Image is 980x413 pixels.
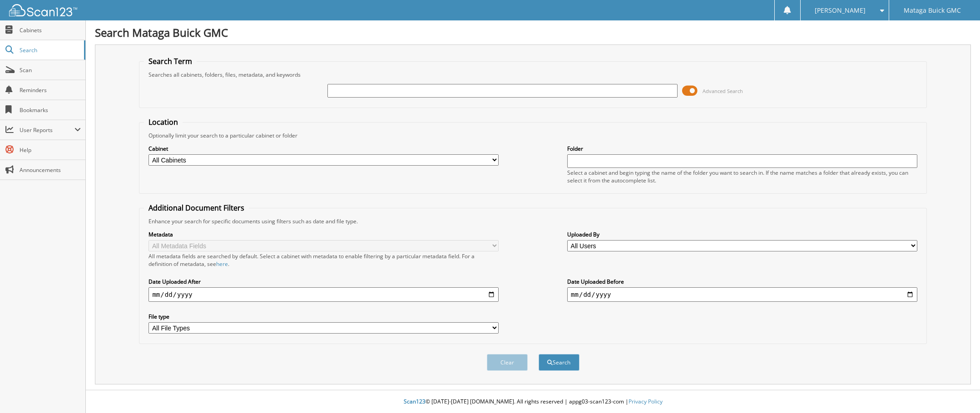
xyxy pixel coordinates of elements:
iframe: Chat Widget [935,369,980,413]
label: Folder [567,145,917,152]
span: Announcements [20,166,81,174]
label: Metadata [148,231,498,238]
div: All metadata fields are searched by default. Select a cabinet with metadata to enable filtering b... [148,252,498,268]
span: Reminders [20,86,81,94]
span: Help [20,146,81,154]
div: Searches all cabinets, folders, files, metadata, and keywords [144,71,921,79]
button: Clear [487,354,528,371]
span: Mataga Buick GMC [904,8,961,13]
span: Cabinets [20,26,81,34]
legend: Location [144,117,183,127]
div: © [DATE]-[DATE] [DOMAIN_NAME]. All rights reserved | appg03-scan123-com | [86,391,980,413]
legend: Search Term [144,56,197,66]
input: start [148,287,498,302]
label: Cabinet [148,145,498,152]
label: Uploaded By [567,231,917,238]
a: here [216,260,228,268]
input: end [567,287,917,302]
div: Select a cabinet and begin typing the name of the folder you want to search in. If the name match... [567,169,917,184]
label: Date Uploaded After [148,278,498,285]
span: Search [20,46,79,54]
div: Optionally limit your search to a particular cabinet or folder [144,132,921,139]
div: Enhance your search for specific documents using filters such as date and file type. [144,217,921,225]
img: scan123-logo-white.svg [9,4,77,16]
h1: Search Mataga Buick GMC [95,25,971,40]
a: Privacy Policy [629,398,663,405]
span: Bookmarks [20,106,81,114]
legend: Additional Document Filters [144,203,249,213]
span: Scan123 [404,398,426,405]
span: [PERSON_NAME] [815,8,866,13]
label: Date Uploaded Before [567,278,917,285]
label: File type [148,313,498,320]
span: User Reports [20,126,74,134]
span: Scan [20,66,81,74]
span: Advanced Search [703,88,743,94]
button: Search [539,354,579,371]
